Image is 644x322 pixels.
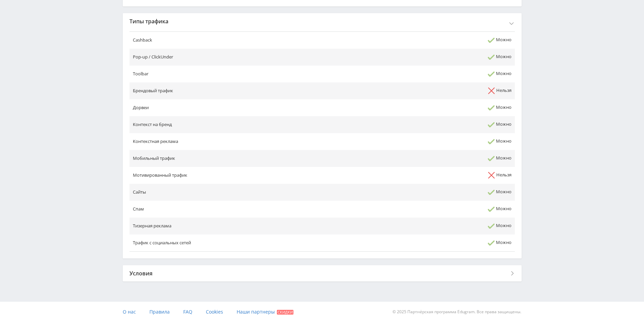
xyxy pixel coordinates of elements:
[129,218,392,234] td: Тизерная реклама
[129,31,392,49] td: Cashback
[392,66,515,82] td: Можно
[392,201,515,218] td: Можно
[129,201,392,218] td: Спам
[123,13,522,29] div: Типы трафика
[206,308,223,315] span: Cookies
[129,234,392,252] td: Трафик с социальных сетей
[123,308,136,315] span: О нас
[392,150,515,167] td: Можно
[392,99,515,116] td: Можно
[237,302,293,322] a: Наши партнеры Скидки
[237,308,275,315] span: Наши партнеры
[129,49,392,66] td: Pop-up / ClickUnder
[325,302,521,322] div: © 2025 Партнёрская программа Edugram. Все права защищены.
[129,116,392,133] td: Контекст на бренд
[392,234,515,252] td: Можно
[129,167,392,184] td: Мотивированный трафик
[129,66,392,82] td: Toolbar
[123,302,136,322] a: О нас
[129,82,392,99] td: Брендовый трафик
[129,99,392,116] td: Дорвеи
[129,150,392,167] td: Мобильный трафик
[392,218,515,234] td: Можно
[129,184,392,201] td: Сайты
[206,302,223,322] a: Cookies
[123,265,522,281] div: Условия
[129,133,392,150] td: Контекстная реклама
[392,49,515,66] td: Можно
[392,116,515,133] td: Можно
[183,302,192,322] a: FAQ
[277,310,293,315] span: Скидки
[392,133,515,150] td: Можно
[149,302,170,322] a: Правила
[392,82,515,99] td: Нельзя
[149,308,170,315] span: Правила
[392,31,515,49] td: Можно
[392,184,515,201] td: Можно
[392,167,515,184] td: Нельзя
[183,308,192,315] span: FAQ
